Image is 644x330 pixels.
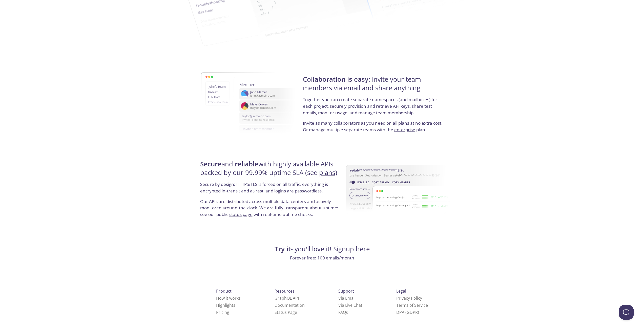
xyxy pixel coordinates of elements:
[394,127,415,133] a: enterprise
[199,245,446,253] h4: - you'll love it! Signup
[199,255,446,261] p: Forever free: 100 emails/month
[303,120,444,133] p: Invite as many collaborators as you need on all plans at no extra cost. Or manage multiple separa...
[229,211,253,217] a: status page
[200,160,221,168] strong: Secure
[275,245,291,253] strong: Try it
[303,96,444,120] p: Together you can create separate namespaces (and mailboxes) for each project, securely provision ...
[619,305,634,320] iframe: Help Scout Beacon - Open
[338,288,354,294] span: Support
[396,302,428,308] a: Terms of Service
[346,310,348,315] span: s
[356,245,370,253] a: here
[216,302,235,308] a: Highlights
[338,295,356,301] a: Via Email
[396,295,422,301] a: Privacy Policy
[216,288,232,294] span: Product
[275,310,297,315] a: Status Page
[216,310,229,315] a: Pricing
[275,302,305,308] a: Documentation
[200,160,341,181] h4: and with highly available APIs backed by our 99.99% uptime SLA (see )
[200,198,341,222] p: Our APIs are distributed across multiple data centers and actively monitored around-the-clock. We...
[338,310,348,315] a: FAQ
[338,302,362,308] a: Via Live Chat
[275,288,295,294] span: Resources
[396,310,419,315] a: DPA (GDPR)
[201,58,317,148] img: members-1
[303,75,444,97] h4: invite your team members via email and share anything
[235,160,258,168] strong: reliable
[346,149,450,230] img: uptime
[200,181,341,198] p: Secure by design: HTTPS/TLS is forced on all traffic, everything is encrypted in-transit and at-r...
[216,295,241,301] a: How it works
[396,288,406,294] span: Legal
[303,75,370,84] strong: Collaboration is easy:
[275,295,299,301] a: GraphQL API
[319,168,335,177] a: plans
